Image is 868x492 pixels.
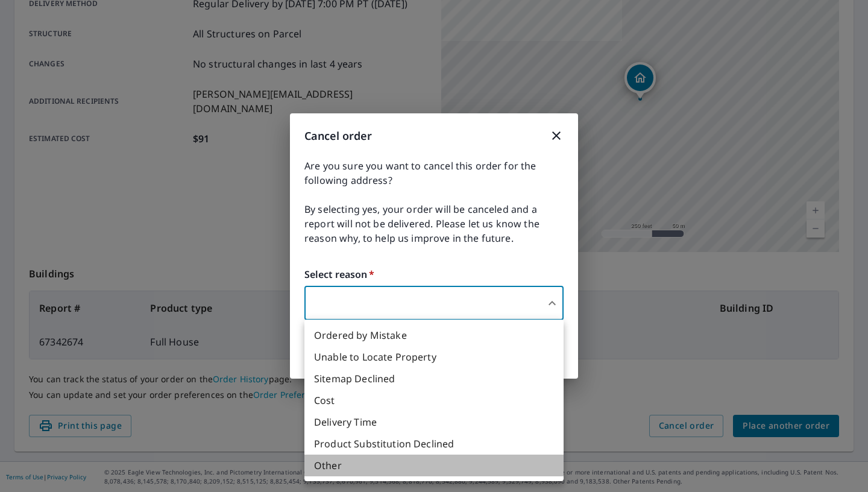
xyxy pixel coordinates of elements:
[304,411,564,433] li: Delivery Time
[304,389,564,411] li: Cost
[304,455,564,476] li: Other
[304,324,564,346] li: Ordered by Mistake
[304,433,564,455] li: Product Substitution Declined
[304,346,564,368] li: Unable to Locate Property
[304,368,564,389] li: Sitemap Declined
